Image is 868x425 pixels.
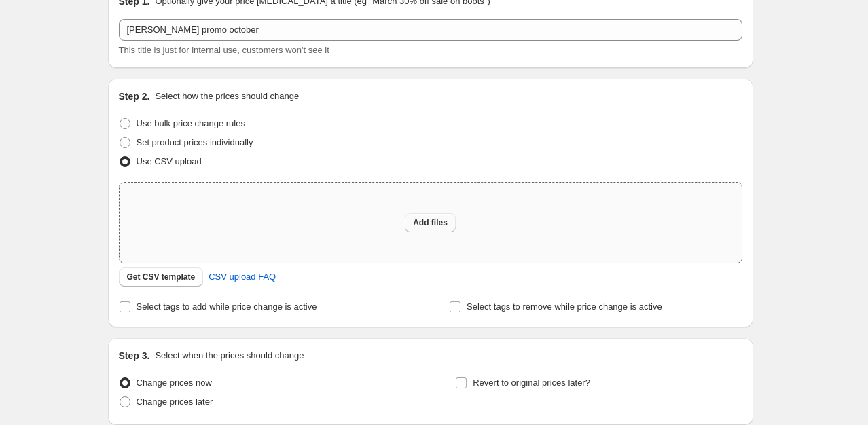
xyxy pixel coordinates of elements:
button: Add files [405,213,456,232]
span: Set product prices individually [137,137,253,147]
p: Select how the prices should change [155,90,299,103]
p: Select when the prices should change [155,349,304,363]
span: Use CSV upload [137,156,202,166]
h2: Step 2. [119,90,150,103]
h2: Step 3. [119,349,150,363]
a: CSV upload FAQ [200,266,284,288]
span: Use bulk price change rules [137,118,245,128]
span: CSV upload FAQ [209,270,276,284]
span: Get CSV template [127,272,196,282]
button: Get CSV template [119,267,204,287]
span: Select tags to add while price change is active [137,301,317,312]
span: This title is just for internal use, customers won't see it [119,45,329,55]
span: Select tags to remove while price change is active [467,301,662,312]
span: Change prices later [137,396,213,407]
input: 30% off holiday sale [119,19,742,41]
span: Add files [413,217,448,228]
span: Revert to original prices later? [473,377,590,388]
span: Change prices now [137,377,212,388]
